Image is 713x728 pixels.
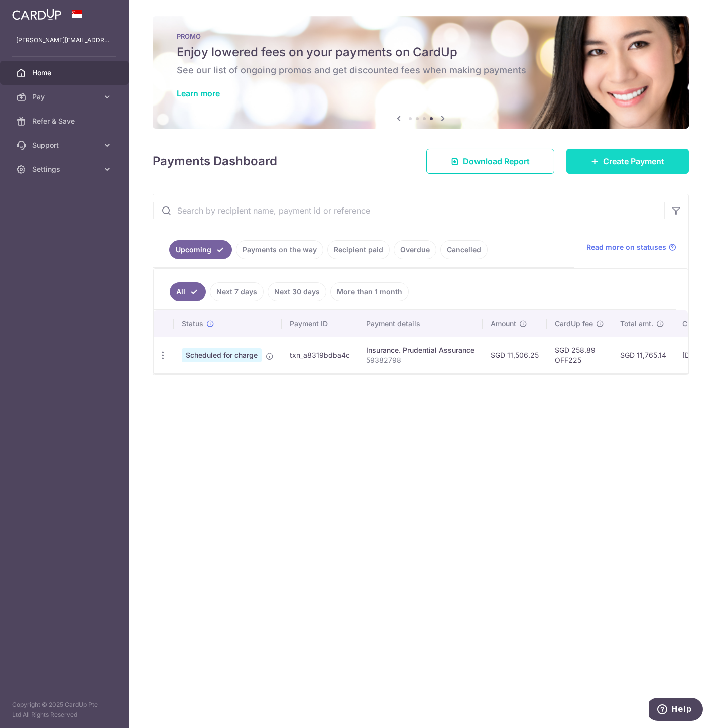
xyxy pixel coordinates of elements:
p: PROMO [177,32,665,40]
a: Learn more [177,88,220,98]
td: SGD 258.89 OFF225 [547,337,612,373]
span: Settings [32,164,98,174]
span: Status [182,319,203,329]
a: Upcoming [169,240,232,259]
h4: Payments Dashboard [153,152,277,170]
div: Insurance. Prudential Assurance [366,345,474,355]
span: Support [32,140,98,150]
a: More than 1 month [330,282,409,301]
span: Amount [491,319,516,329]
th: Payment details [358,310,483,337]
a: Next 7 days [210,282,264,301]
span: Read more on statuses [586,242,666,252]
a: Next 30 days [268,282,326,301]
a: Payments on the way [236,240,323,259]
a: Overdue [394,240,436,259]
a: Read more on statuses [586,242,676,252]
a: Download Report [426,149,554,174]
span: Refer & Save [32,116,98,126]
td: SGD 11,765.14 [612,337,674,373]
a: Create Payment [566,149,689,174]
h5: Enjoy lowered fees on your payments on CardUp [177,44,665,60]
span: CardUp fee [555,319,593,329]
span: Pay [32,92,98,102]
span: Total amt. [620,319,653,329]
input: Search by recipient name, payment id or reference [153,194,664,227]
a: All [170,282,206,301]
p: 59382798 [366,355,474,365]
span: Create Payment [603,155,664,167]
h6: See our list of ongoing promos and get discounted fees when making payments [177,64,665,76]
td: txn_a8319bdba4c [282,337,358,373]
td: SGD 11,506.25 [483,337,547,373]
span: Download Report [463,155,530,167]
a: Cancelled [440,240,488,259]
img: Latest Promos banner [153,16,689,129]
p: [PERSON_NAME][EMAIL_ADDRESS][PERSON_NAME][DOMAIN_NAME] [16,35,112,45]
img: CardUp [12,8,61,20]
span: Scheduled for charge [182,348,262,362]
th: Payment ID [282,310,358,337]
iframe: Opens a widget where you can find more information [649,698,703,723]
a: Recipient paid [327,240,390,259]
span: Home [32,68,98,78]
